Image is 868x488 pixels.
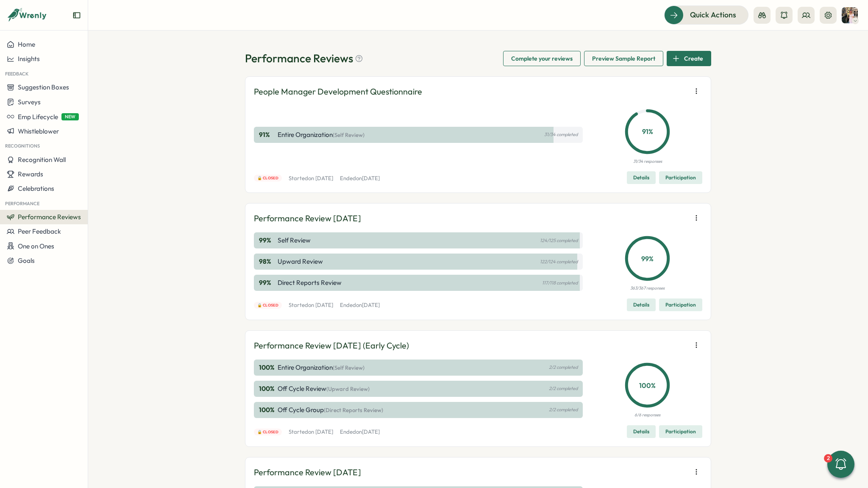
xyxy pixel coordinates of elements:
p: 100 % [259,363,276,372]
span: Complete your reviews [511,51,573,66]
p: Performance Review [DATE] [254,212,361,225]
p: Upward Review [278,257,323,266]
p: 99 % [627,253,668,264]
p: 91 % [259,130,276,139]
p: 31/34 completed [544,132,578,137]
span: Preview Sample Report [592,51,655,66]
span: Insights [18,55,40,63]
span: Details [633,172,649,184]
p: 117/118 completed [542,280,578,286]
button: Expand sidebar [72,11,81,20]
button: Details [627,425,656,438]
span: Quick Actions [690,9,736,20]
span: 🔒 Closed [257,175,279,181]
p: 100 % [259,405,276,415]
button: Preview Sample Report [584,51,663,66]
span: Details [633,426,649,438]
button: Participation [659,171,702,184]
span: Recognition Wall [18,156,66,164]
p: Off Cycle Group [278,405,383,415]
p: Performance Review [DATE] [254,466,361,479]
p: Ended on [DATE] [340,428,380,436]
span: 🔒 Closed [257,302,279,308]
span: (Upward Review) [326,385,370,392]
p: 6/6 responses [634,412,660,418]
p: Performance Review [DATE] (Early Cycle) [254,339,409,352]
p: 124/125 completed [540,238,578,243]
span: Create [684,51,703,66]
span: Participation [665,299,696,311]
span: Peer Feedback [18,227,61,235]
span: One on Ones [18,242,54,250]
p: 100 % [627,380,668,390]
span: Celebrations [18,184,54,192]
span: Emp Lifecycle [18,113,58,121]
span: Rewards [18,170,43,178]
p: Entire Organization [278,363,364,372]
p: 2/2 completed [549,365,578,370]
span: Goals [18,257,35,265]
p: People Manager Development Questionnaire [254,85,422,98]
p: 99 % [259,278,276,287]
button: Create [667,51,711,66]
span: Suggestion Boxes [18,83,69,91]
span: Performance Reviews [18,213,81,221]
div: 2 [824,454,832,463]
p: 91 % [627,126,668,137]
button: Participation [659,298,702,311]
p: Started on [DATE] [289,428,333,436]
button: Details [627,171,656,184]
p: 2/2 completed [549,386,578,391]
span: (Self Review) [333,364,364,371]
p: 100 % [259,384,276,393]
span: Participation [665,426,696,438]
h1: Performance Reviews [245,51,363,66]
p: 99 % [259,236,276,245]
span: Home [18,40,35,48]
p: Entire Organization [278,130,364,139]
button: Participation [659,425,702,438]
p: Off Cycle Review [278,384,370,393]
p: 98 % [259,257,276,266]
span: Details [633,299,649,311]
img: Hannah Saunders [842,7,858,23]
span: (Self Review) [333,131,364,138]
button: Complete your reviews [503,51,581,66]
p: Ended on [DATE] [340,175,380,182]
p: 2/2 completed [549,407,578,413]
p: Ended on [DATE] [340,301,380,309]
span: NEW [61,113,79,120]
span: (Direct Reports Review) [324,407,383,413]
p: 31/34 responses [633,158,662,165]
span: Surveys [18,98,41,106]
p: 363/367 responses [630,285,665,292]
span: 🔒 Closed [257,429,279,435]
p: Direct Reports Review [278,278,342,287]
p: 122/124 completed [540,259,578,265]
p: Self Review [278,236,311,245]
span: Participation [665,172,696,184]
button: Details [627,298,656,311]
button: Quick Actions [664,6,748,24]
span: Whistleblower [18,127,59,135]
p: Started on [DATE] [289,301,333,309]
p: Started on [DATE] [289,175,333,182]
button: 2 [827,451,854,478]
